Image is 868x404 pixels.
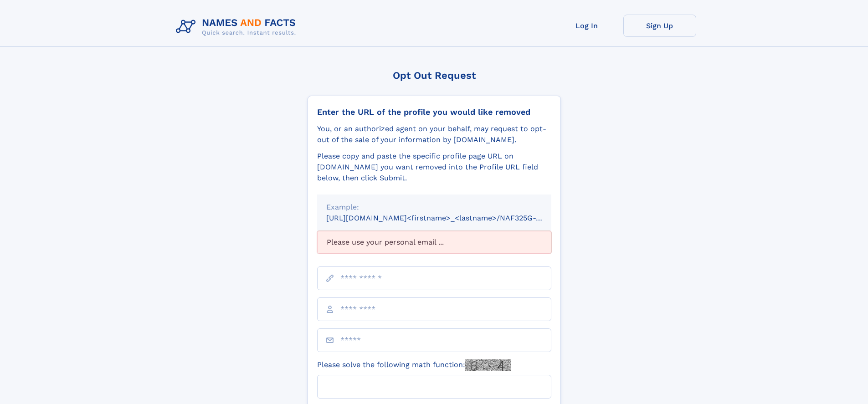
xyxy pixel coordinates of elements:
label: Please solve the following math function: [317,359,511,371]
img: Logo Names and Facts [172,15,303,39]
div: You, or an authorized agent on your behalf, may request to opt-out of the sale of your informatio... [317,123,551,145]
div: Opt Out Request [308,70,561,81]
div: Example: [326,202,542,213]
div: Please use your personal email ... [317,231,551,254]
small: [URL][DOMAIN_NAME]<firstname>_<lastname>/NAF325G-xxxxxxxx [326,214,569,222]
div: Enter the URL of the profile you would like removed [317,107,551,117]
a: Log In [550,15,623,37]
div: Please copy and paste the specific profile page URL on [DOMAIN_NAME] you want removed into the Pr... [317,151,551,184]
a: Sign Up [623,15,696,37]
